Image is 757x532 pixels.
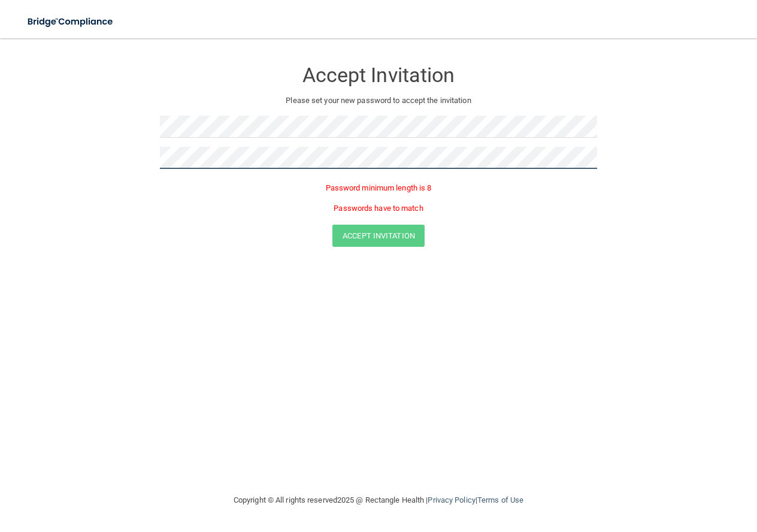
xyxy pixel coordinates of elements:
[428,495,475,504] a: Privacy Policy
[477,495,523,504] a: Terms of Use
[169,93,588,108] p: Please set your new password to accept the invitation
[18,10,124,34] img: bridge_compliance_login_screen.278c3ca4.svg
[332,225,425,247] button: Accept Invitation
[160,201,597,216] p: Passwords have to match
[160,64,597,86] h3: Accept Invitation
[160,181,597,195] p: Password minimum length is 8
[160,481,597,519] div: Copyright © All rights reserved 2025 @ Rectangle Health | |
